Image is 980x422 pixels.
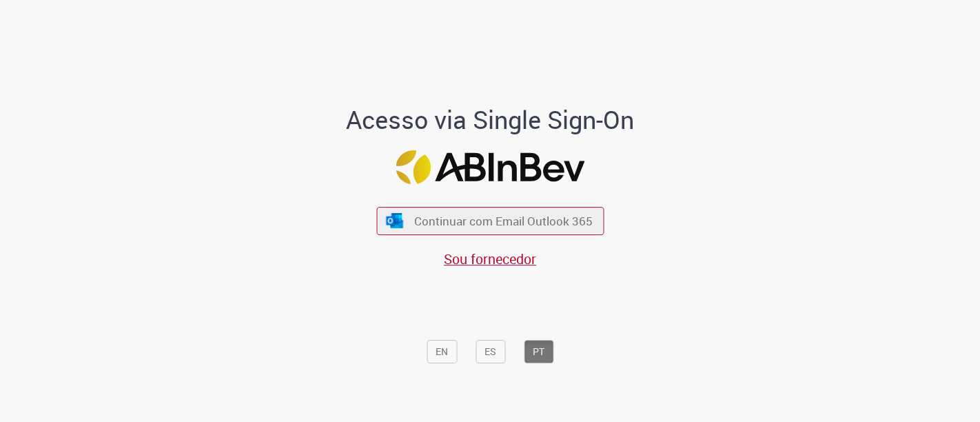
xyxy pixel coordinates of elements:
[299,106,682,134] h1: Acesso via Single Sign-On
[524,340,553,363] button: PT
[385,213,405,228] img: ícone Azure/Microsoft 360
[444,250,536,268] a: Sou fornecedor
[427,340,457,363] button: EN
[476,340,505,363] button: ES
[376,207,604,235] button: ícone Azure/Microsoft 360 Continuar com Email Outlook 365
[414,213,593,229] span: Continuar com Email Outlook 365
[396,150,584,184] img: Logo ABInBev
